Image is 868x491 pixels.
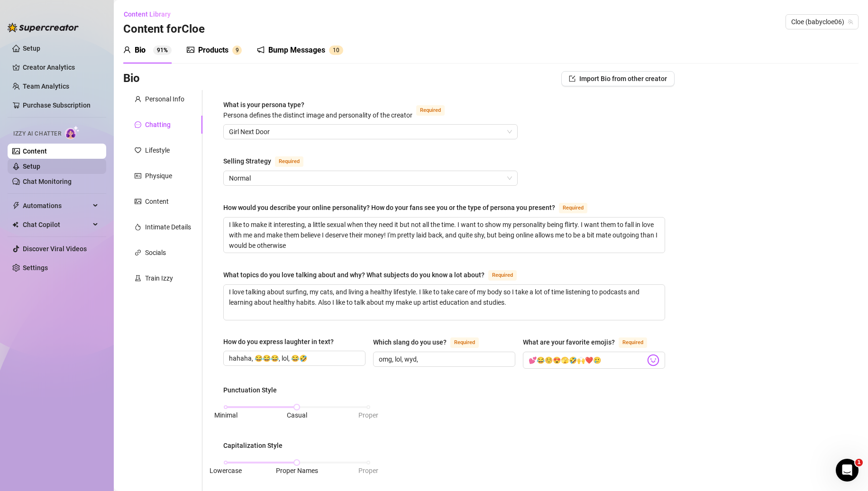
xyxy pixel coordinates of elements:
[836,459,859,482] iframe: Intercom live chat
[224,218,665,253] textarea: How would you describe your online personality? How do your fans see you or the type of persona y...
[123,7,178,22] button: Content Library
[145,222,191,232] div: Intimate Details
[135,275,141,282] span: experiment
[145,273,173,283] div: Train Izzy
[523,337,615,347] div: What are your favorite emojis?
[379,354,508,364] input: Which slang do you use?
[373,337,447,347] div: Which slang do you use?
[416,105,445,116] span: Required
[223,385,277,395] div: Punctuation Style
[214,411,238,419] span: Minimal
[268,45,325,56] div: Bump Messages
[223,440,283,451] div: Capitalization Style
[145,145,170,155] div: Lifestyle
[23,178,72,185] a: Chat Monitoring
[23,198,90,213] span: Automations
[257,46,265,54] span: notification
[579,75,667,82] span: Import Bio from other creator
[135,224,141,230] span: fire
[358,467,378,474] span: Proper
[523,336,658,348] label: What are your favorite emojis?
[223,101,412,119] span: What is your persona type?
[135,173,141,179] span: idcard
[23,60,99,75] a: Creator Analytics
[223,336,334,347] div: How do you express laughter in text?
[145,196,169,207] div: Content
[12,221,18,228] img: Chat Copilot
[450,337,479,348] span: Required
[373,336,489,348] label: Which slang do you use?
[198,45,228,56] div: Products
[561,71,675,86] button: Import Bio from other creator
[229,171,512,185] span: Normal
[123,22,205,37] h3: Content for Cloe
[529,354,645,366] input: What are your favorite emojis?
[210,467,242,474] span: Lowercase
[135,249,141,256] span: link
[223,270,484,280] div: What topics do you love talking about and why? What subjects do you know a lot about?
[123,71,140,86] h3: Bio
[223,202,598,213] label: How would you describe your online personality? How do your fans see you or the type of persona y...
[223,156,271,166] div: Selling Strategy
[13,129,61,138] span: Izzy AI Chatter
[153,45,172,55] sup: 91%
[223,202,555,213] div: How would you describe your online personality? How do your fans see you or the type of persona y...
[187,46,194,54] span: picture
[223,440,289,451] label: Capitalization Style
[229,353,358,364] input: How do you express laughter in text?
[647,354,659,366] img: svg%3e
[23,163,40,170] a: Setup
[23,98,99,113] a: Purchase Subscription
[223,385,283,395] label: Punctuation Style
[123,46,131,54] span: user
[224,285,665,320] textarea: What topics do you love talking about and why? What subjects do you know a lot about?
[135,147,141,154] span: heart
[275,156,303,167] span: Required
[23,217,90,232] span: Chat Copilot
[559,203,587,213] span: Required
[145,171,172,181] div: Physique
[229,125,512,139] span: Girl Next Door
[145,94,184,104] div: Personal Info
[329,45,343,55] sup: 10
[135,121,141,128] span: message
[855,459,863,466] span: 1
[488,270,517,281] span: Required
[23,264,48,272] a: Settings
[848,19,853,25] span: team
[223,155,314,167] label: Selling Strategy
[23,82,69,90] a: Team Analytics
[236,47,239,54] span: 9
[223,111,412,119] span: Persona defines the distinct image and personality of the creator
[223,336,340,347] label: How do you express laughter in text?
[276,467,318,474] span: Proper Names
[232,45,242,55] sup: 9
[23,245,87,253] a: Discover Viral Videos
[135,198,141,205] span: picture
[12,202,20,209] span: thunderbolt
[124,10,171,18] span: Content Library
[287,411,307,419] span: Casual
[145,119,171,130] div: Chatting
[336,47,339,54] span: 0
[791,15,853,29] span: Cloe (babycloe06)
[333,47,336,54] span: 1
[619,337,647,348] span: Required
[23,45,40,52] a: Setup
[65,126,80,139] img: AI Chatter
[8,23,79,32] img: logo-BBDzfeDw.svg
[223,269,527,281] label: What topics do you love talking about and why? What subjects do you know a lot about?
[145,247,166,258] div: Socials
[135,96,141,102] span: user
[358,411,378,419] span: Proper
[569,75,576,82] span: import
[135,45,146,56] div: Bio
[23,147,47,155] a: Content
